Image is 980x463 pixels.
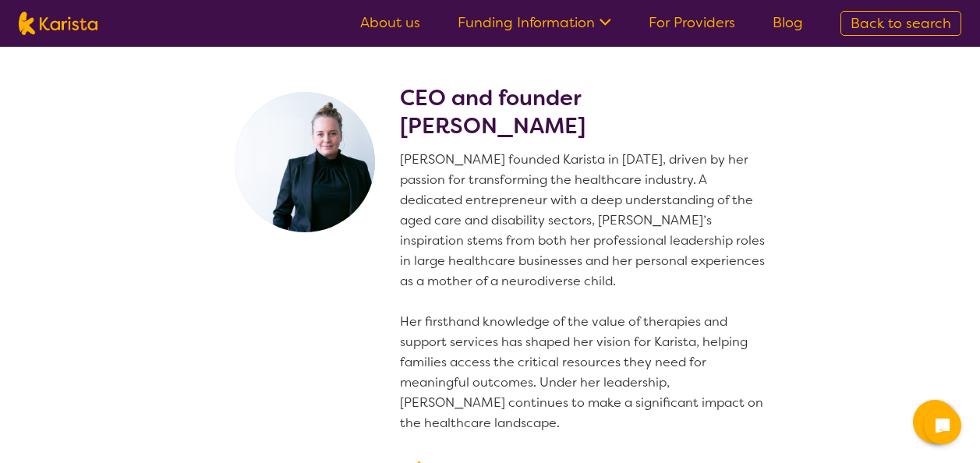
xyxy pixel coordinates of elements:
p: [PERSON_NAME] founded Karista in [DATE], driven by her passion for transforming the healthcare in... [400,150,771,433]
a: Funding Information [458,13,611,32]
h2: CEO and founder [PERSON_NAME] [400,84,771,140]
a: Blog [773,13,803,32]
span: Back to search [851,14,951,33]
img: Karista logo [19,12,97,35]
a: About us [360,13,420,32]
a: For Providers [649,13,735,32]
a: Back to search [840,11,961,36]
button: Channel Menu [913,400,957,444]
